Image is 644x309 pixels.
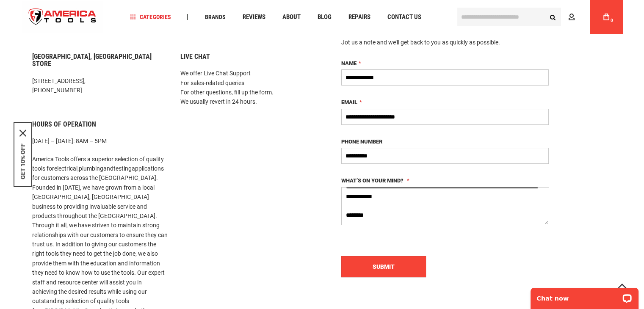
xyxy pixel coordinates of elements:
[525,282,644,309] iframe: LiveChat chat widget
[180,53,316,61] h6: Live Chat
[205,14,225,20] span: Brands
[282,14,300,20] span: About
[32,53,168,68] h6: [GEOGRAPHIC_DATA], [GEOGRAPHIC_DATA] Store
[19,143,26,179] button: GET 10% OFF
[341,60,357,66] span: Name
[22,1,104,33] a: store logo
[19,130,26,137] button: Close
[19,130,26,137] svg: close icon
[278,11,304,23] a: About
[238,11,269,23] a: Reviews
[242,14,265,20] span: Reviews
[387,14,421,20] span: Contact Us
[611,18,613,23] span: 0
[341,177,404,184] span: What’s on your mind?
[32,121,168,128] h6: Hours of Operation
[545,9,561,25] button: Search
[32,136,168,146] p: [DATE] – [DATE]: 8AM – 5PM
[201,11,229,23] a: Brands
[348,14,370,20] span: Repairs
[341,38,549,47] div: Jot us a note and we’ll get back to you as quickly as possible.
[22,1,104,33] img: America Tools
[383,11,425,23] a: Contact Us
[32,76,168,95] p: [STREET_ADDRESS], [PHONE_NUMBER]
[126,11,174,23] a: Categories
[180,69,316,107] p: We offer Live Chat Support For sales-related queries For other questions, fill up the form. We us...
[113,165,132,172] a: testing
[341,99,357,105] span: Email
[130,14,171,20] span: Categories
[317,14,331,20] span: Blog
[79,165,103,172] a: plumbing
[341,138,382,145] span: Phone Number
[313,11,335,23] a: Blog
[344,11,374,23] a: Repairs
[54,165,77,172] a: electrical
[373,263,395,270] span: Submit
[341,256,426,277] button: Submit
